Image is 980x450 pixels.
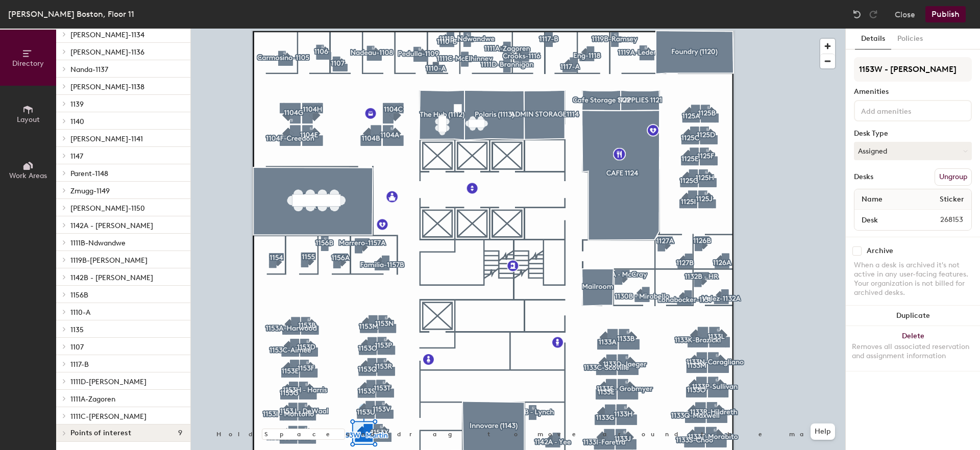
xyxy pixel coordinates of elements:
[70,378,146,386] span: 1111D-[PERSON_NAME]
[855,29,891,49] button: Details
[854,88,972,96] div: Amenities
[854,261,972,297] div: When a desk is archived it's not active in any user-facing features. Your organization is not bil...
[856,213,916,227] input: Unnamed desk
[9,171,47,180] span: Work Areas
[70,100,84,109] span: 1139
[916,214,969,226] span: 268153
[935,168,972,186] button: Ungroup
[8,8,134,20] div: [PERSON_NAME] Boston, Floor 11
[846,326,980,371] button: DeleteRemoves all associated reservation and assignment information
[70,291,88,299] span: 1156B
[935,190,969,209] span: Sticker
[854,130,972,138] div: Desk Type
[70,429,131,437] span: Points of interest
[70,65,108,74] span: Nanda-1137
[868,9,878,19] img: Redo
[17,115,40,124] span: Layout
[70,152,83,161] span: 1147
[811,423,835,440] button: Help
[70,326,84,334] span: 1135
[70,31,144,39] span: [PERSON_NAME]-1134
[12,59,44,68] span: Directory
[70,169,108,178] span: Parent-1148
[70,187,110,195] span: Zmugg-1149
[856,190,888,209] span: Name
[70,83,144,91] span: [PERSON_NAME]-1138
[178,429,182,437] span: 9
[70,256,148,265] span: 1119B-[PERSON_NAME]
[70,308,90,317] span: 1110-A
[854,173,873,181] div: Desks
[891,29,929,49] button: Policies
[846,306,980,326] button: Duplicate
[70,273,153,282] span: 1142B - [PERSON_NAME]
[70,135,143,143] span: [PERSON_NAME]-1141
[70,412,146,421] span: 1111C-[PERSON_NAME]
[70,239,126,247] span: 1111B-Ndwandwe
[70,343,84,352] span: 1107
[70,117,84,126] span: 1140
[70,360,89,369] span: 1117-B
[70,395,115,404] span: 1111A-Zagoren
[70,204,145,213] span: [PERSON_NAME]-1150
[895,6,915,22] button: Close
[854,142,972,160] button: Assigned
[852,342,974,361] div: Removes all associated reservation and assignment information
[70,221,153,230] span: 1142A - [PERSON_NAME]
[70,48,144,57] span: [PERSON_NAME]-1136
[867,247,893,255] div: Archive
[852,9,862,19] img: Undo
[859,104,951,116] input: Add amenities
[925,6,966,22] button: Publish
